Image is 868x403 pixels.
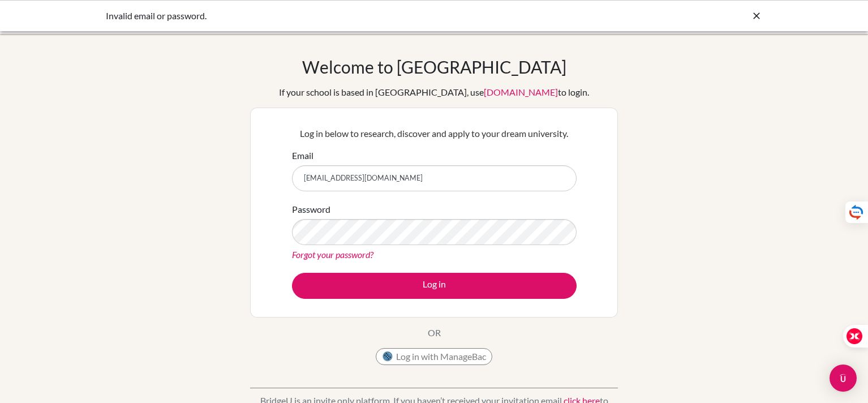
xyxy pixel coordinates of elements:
[292,203,330,216] label: Password
[292,273,577,299] button: Log in
[279,85,589,99] div: If your school is based in [GEOGRAPHIC_DATA], use to login.
[428,326,441,340] p: OR
[484,87,558,97] a: [DOMAIN_NAME]
[830,365,857,392] div: Open Intercom Messenger
[292,149,313,162] label: Email
[292,249,373,260] a: Forgot your password?
[106,9,592,23] div: Invalid email or password.
[376,348,492,365] button: Log in with ManageBac
[292,127,577,140] p: Log in below to research, discover and apply to your dream university.
[302,57,566,77] h1: Welcome to [GEOGRAPHIC_DATA]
